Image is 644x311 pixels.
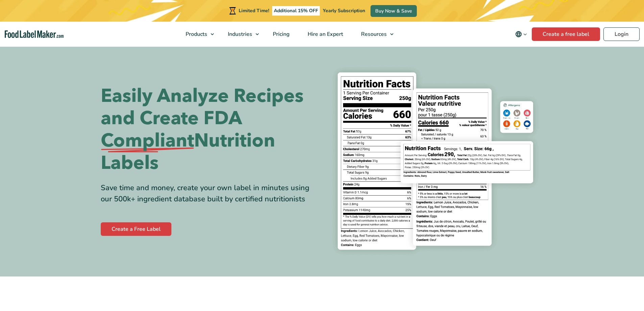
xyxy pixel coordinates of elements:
[359,30,387,38] span: Resources
[264,22,297,47] a: Pricing
[510,27,532,41] button: Change language
[272,6,320,16] span: Additional 15% OFF
[5,30,64,38] a: Food Label Maker homepage
[532,27,600,41] a: Create a free label
[101,85,317,174] h1: Easily Analyze Recipes and Create FDA Nutrition Labels
[184,30,208,38] span: Products
[603,27,640,41] a: Login
[177,22,217,47] a: Products
[239,7,269,14] span: Limited Time!
[323,7,365,14] span: Yearly Subscription
[226,30,253,38] span: Industries
[101,130,194,152] span: Compliant
[371,5,417,17] a: Buy Now & Save
[299,22,351,47] a: Hire an Expert
[101,182,317,205] div: Save time and money, create your own label in minutes using our 500k+ ingredient database built b...
[352,22,397,47] a: Resources
[271,30,290,38] span: Pricing
[306,30,344,38] span: Hire an Expert
[219,22,262,47] a: Industries
[101,222,171,236] a: Create a Free Label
